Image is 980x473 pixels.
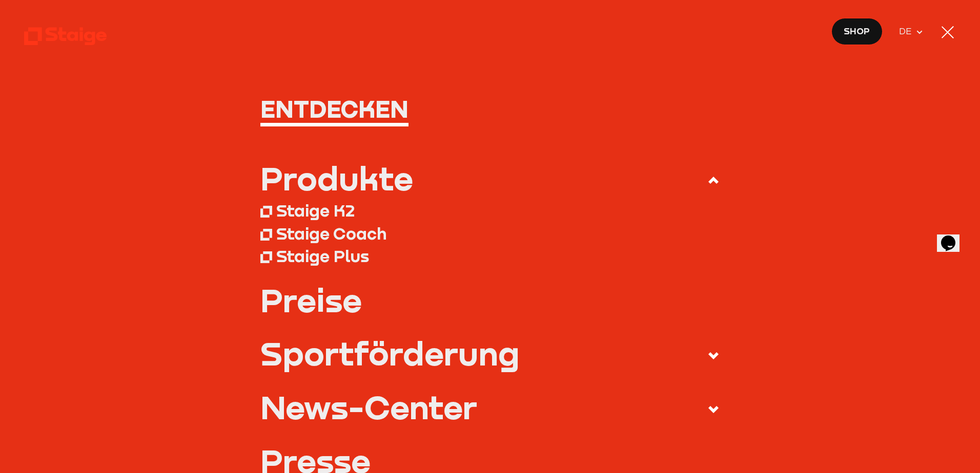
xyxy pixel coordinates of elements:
[260,222,720,244] a: Staige Coach
[260,391,477,423] div: News-Center
[276,200,355,220] div: Staige K2
[276,246,369,266] div: Staige Plus
[260,162,413,194] div: Produkte
[260,199,720,222] a: Staige K2
[899,25,915,39] span: DE
[276,223,386,243] div: Staige Coach
[844,24,870,38] span: Shop
[260,284,720,316] a: Preise
[831,18,883,45] a: Shop
[260,245,720,267] a: Staige Plus
[260,337,520,369] div: Sportförderung
[937,221,970,252] iframe: chat widget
